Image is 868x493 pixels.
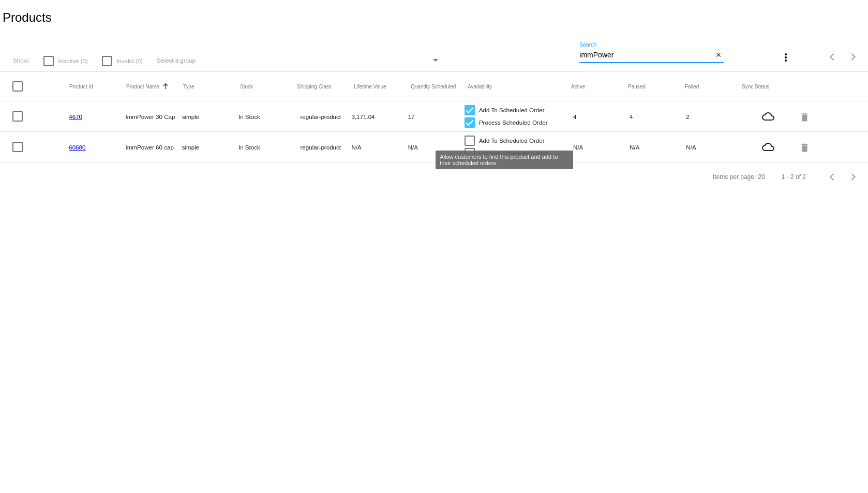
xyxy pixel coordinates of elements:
[571,83,585,89] button: Change sorting for TotalQuantityScheduledActive
[69,113,82,120] a: 4670
[182,111,238,123] mat-cell: simple
[125,111,182,123] mat-cell: ImmPower 30 Cap
[479,135,545,147] span: Add To Scheduled Order
[713,173,756,181] div: Items per page:
[479,116,548,129] span: Process Scheduled Order
[69,144,85,151] a: 60680
[782,173,806,181] div: 1 - 2 of 2
[3,10,52,25] h2: Products
[822,167,843,187] button: Previous page
[157,57,196,64] span: Select a group
[408,111,465,123] mat-cell: 17
[116,55,143,67] span: Invalid (0)
[479,147,548,159] span: Process Scheduled Order
[713,50,724,61] button: Clear
[686,111,742,123] mat-cell: 2
[351,111,408,123] mat-cell: 3,171.04
[468,84,571,89] mat-header-cell: Availability
[408,141,465,153] mat-cell: N/A
[685,83,699,89] button: Change sorting for TotalQuantityFailed
[240,83,253,89] button: Change sorting for StockLevel
[742,83,769,89] button: Change sorting for ValidationErrorCode
[743,110,794,123] mat-icon: cloud_queue
[125,141,182,153] mat-cell: ImmPower 60 cap
[799,109,812,125] mat-icon: delete
[13,57,29,64] span: Show:
[238,111,295,123] mat-cell: In Stock
[743,141,794,153] mat-icon: cloud_queue
[411,83,456,89] button: Change sorting for QuantityScheduled
[822,47,843,67] button: Previous page
[479,104,545,116] span: Add To Scheduled Order
[69,83,93,89] button: Change sorting for ExternalId
[630,111,686,123] mat-cell: 4
[126,83,159,89] button: Change sorting for ProductName
[354,83,386,89] button: Change sorting for LifetimeValue
[58,55,87,67] span: Inactive (0)
[630,141,686,153] mat-cell: N/A
[297,83,332,89] button: Change sorting for ShippingClass
[573,111,630,123] mat-cell: 4
[799,139,812,155] mat-icon: delete
[182,141,238,153] mat-cell: simple
[715,51,722,59] mat-icon: close
[295,111,351,123] mat-cell: regular-product
[686,141,742,153] mat-cell: N/A
[843,167,864,187] button: Next page
[295,141,351,153] mat-cell: regular-product
[758,173,765,181] div: 20
[183,83,194,89] button: Change sorting for ProductType
[351,141,408,153] mat-cell: N/A
[238,141,295,153] mat-cell: In Stock
[780,51,792,64] mat-icon: more_vert
[843,47,864,67] button: Next page
[573,141,630,153] mat-cell: N/A
[157,54,440,67] mat-select: Select a group
[579,51,713,59] input: Search
[628,83,646,89] button: Change sorting for TotalQuantityScheduledPaused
